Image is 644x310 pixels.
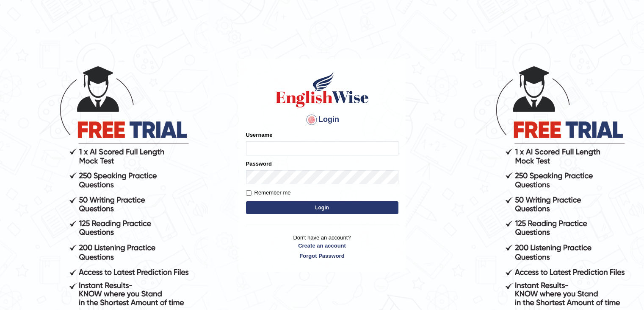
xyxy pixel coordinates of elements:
label: Password [246,160,272,168]
button: Login [246,201,398,214]
img: Logo of English Wise sign in for intelligent practice with AI [274,70,370,109]
label: Remember me [246,189,291,197]
h4: Login [246,113,398,127]
label: Username [246,131,273,139]
p: Don't have an account? [246,234,398,260]
a: Forgot Password [246,252,398,260]
input: Remember me [246,190,252,196]
a: Create an account [246,242,398,250]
